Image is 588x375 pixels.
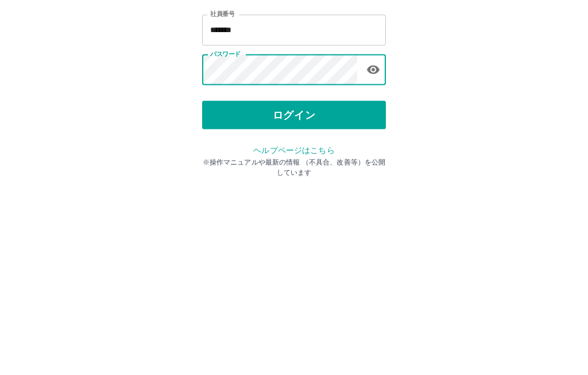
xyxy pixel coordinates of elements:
button: ログイン [202,198,386,227]
label: パスワード [210,147,241,156]
p: ※操作マニュアルや最新の情報 （不具合、改善等）を公開しています [202,255,386,275]
h2: ログイン [257,72,332,94]
label: 社員番号 [210,107,234,116]
a: ヘルプページはこちら [253,243,334,252]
